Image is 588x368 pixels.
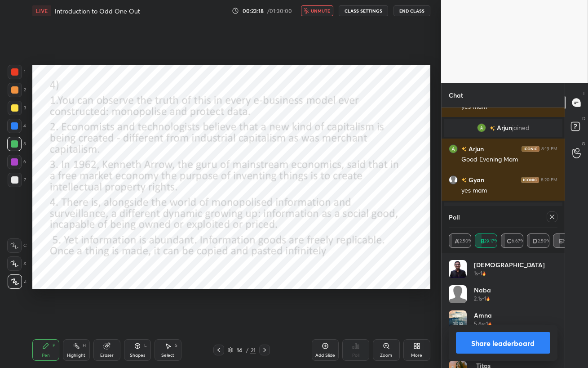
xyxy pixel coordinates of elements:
div: LIVE [32,5,51,16]
div: Shapes [130,353,145,358]
div: 6 [7,155,26,169]
h5: 1 [484,295,486,303]
img: streak-poll-icon.44701ccd.svg [482,271,486,276]
div: grid [442,108,565,300]
span: joined [512,124,529,131]
img: no-rating-badge.077c3623.svg [461,147,467,152]
h4: [DEMOGRAPHIC_DATA] [474,260,545,269]
div: 2 [8,83,26,97]
span: Arjun [496,124,512,131]
img: default.png [449,175,458,184]
div: Select [161,353,174,358]
span: unmute [311,8,330,14]
img: iconic-dark.1390631f.png [521,177,539,183]
h4: Introduction to Odd One Out [55,7,140,15]
div: More [411,353,422,358]
h5: • [478,269,480,278]
h5: • [482,295,484,303]
div: / [246,347,248,353]
h4: Amna [474,310,492,320]
h5: 1 [480,269,482,278]
p: G [582,140,585,147]
h4: Poll [449,212,460,222]
img: streak-poll-icon.44701ccd.svg [488,322,492,326]
div: 4 [7,119,26,133]
img: 8b4c3fc9e6e840e79bf4a8ee01c3153f.101097627_3 [449,144,458,153]
h4: Naba [474,285,491,295]
div: 8:20 PM [541,177,557,183]
img: d4e06b6c041c4c0185d88f8e1c7d0ea5.jpg [449,310,467,328]
div: 7 [8,173,26,187]
div: 8:19 PM [541,146,557,152]
h5: 1 [486,320,488,328]
div: S [175,343,177,348]
div: 14 [235,347,244,353]
h5: 5.6s [474,320,484,328]
img: iconic-dark.1390631f.png [522,146,539,152]
button: CLASS SETTINGS [339,5,388,16]
div: 3 [8,101,26,115]
div: C [7,238,27,253]
div: grid [449,260,557,368]
p: Chat [442,83,470,107]
img: default.png [449,285,467,303]
img: 8b4c3fc9e6e840e79bf4a8ee01c3153f.101097627_3 [477,123,486,132]
h5: 1s [474,269,478,278]
div: yes mam [461,186,557,195]
div: Add Slide [315,353,335,358]
h5: 2.1s [474,295,482,303]
div: H [83,343,86,348]
button: Share leaderboard [456,332,550,354]
button: unmute [301,5,333,16]
div: X [7,256,27,271]
p: D [582,115,585,122]
button: End Class [393,5,430,16]
div: Zoom [380,353,392,358]
img: streak-poll-icon.44701ccd.svg [486,296,490,301]
div: P [53,343,55,348]
div: Eraser [100,353,114,358]
div: Pen [42,353,50,358]
img: 0fa2fc8f27e5470a8fabe12426740bf1.jpg [449,260,467,278]
h6: Arjun [467,144,484,153]
div: Good Evening Mam [461,155,557,164]
div: 1 [8,65,26,79]
h6: Gyan [467,175,484,184]
img: no-rating-badge.077c3623.svg [461,178,467,183]
h5: • [484,320,486,328]
img: no-rating-badge.077c3623.svg [489,126,495,131]
div: L [144,343,147,348]
div: 5 [7,137,26,151]
p: T [583,90,585,97]
div: Z [8,274,27,289]
div: 21 [250,346,256,354]
div: Highlight [67,353,85,358]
